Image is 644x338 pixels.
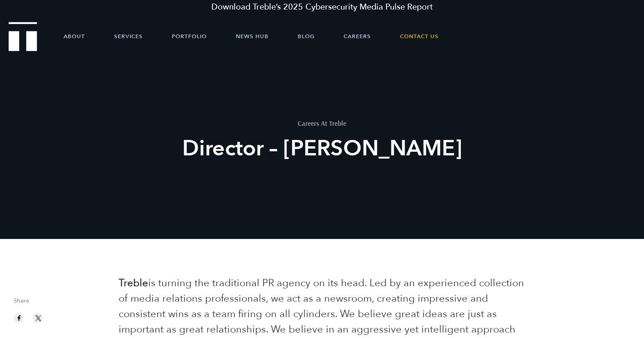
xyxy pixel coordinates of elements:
a: About [64,23,85,50]
img: twitter sharing button [34,314,42,322]
a: Treble Homepage [9,23,36,50]
a: News Hub [236,23,269,50]
img: Treble logo [9,22,37,51]
a: Portfolio [172,23,207,50]
a: Careers [344,23,371,50]
b: Treble [119,276,148,290]
img: facebook sharing button [15,314,23,322]
a: Services [114,23,143,50]
h2: Director – [PERSON_NAME] [155,134,490,163]
a: Blog [298,23,315,50]
span: Share [14,298,105,308]
a: Contact Us [400,23,439,50]
h1: Careers At Treble [155,120,490,127]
